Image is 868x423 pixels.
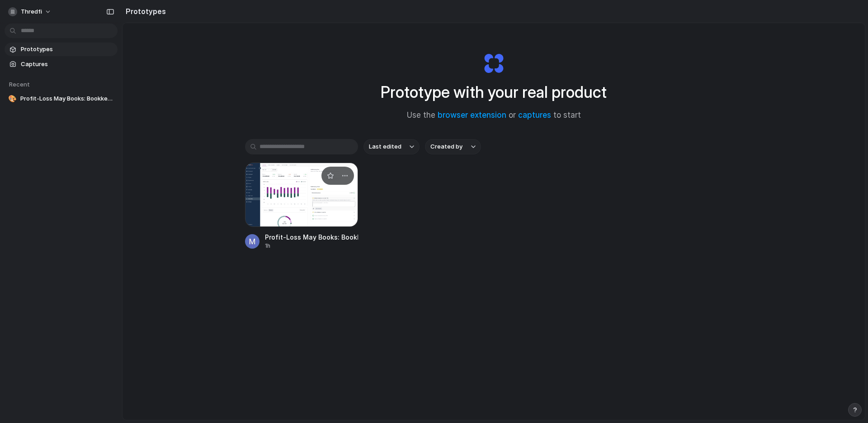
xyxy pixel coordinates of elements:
a: Profit-Loss May Books: Bookkeeping Docs & TasksProfit-Loss May Books: Bookkeeping Docs & Tasks1h [245,163,358,250]
h1: Prototype with your real product [381,80,607,104]
span: Profit-Loss May Books: Bookkeeping Docs & Tasks [20,94,114,103]
a: Prototypes [5,43,118,56]
a: captures [518,111,551,120]
h2: Prototypes [122,6,166,17]
div: 🎨 [8,94,17,103]
span: Created by [430,142,462,151]
span: Prototypes [21,45,114,54]
button: Created by [425,139,481,154]
div: 1h [265,242,358,250]
button: Last edited [363,139,420,154]
button: thredfi [5,5,56,19]
span: Captures [21,60,114,69]
a: 🎨Profit-Loss May Books: Bookkeeping Docs & Tasks [5,92,118,106]
div: Profit-Loss May Books: Bookkeeping Docs & Tasks [265,232,358,242]
span: Recent [9,81,30,88]
span: thredfi [21,7,42,16]
a: Captures [5,58,118,71]
span: Use the or to start [407,110,581,121]
a: browser extension [438,111,506,120]
span: Last edited [369,142,401,151]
